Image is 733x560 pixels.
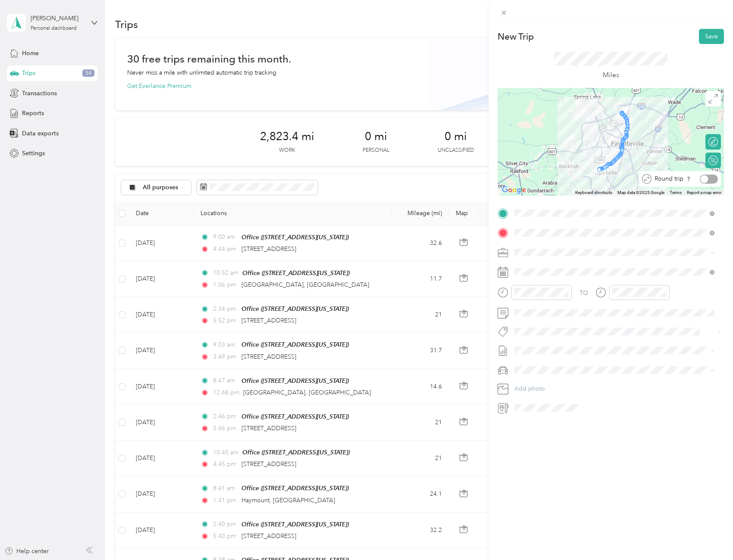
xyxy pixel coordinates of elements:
button: Save [699,29,724,44]
span: Round trip [655,176,683,182]
p: Miles [603,70,619,81]
iframe: Everlance-gr Chat Button Frame [685,512,733,560]
button: Add photo [511,383,724,395]
a: Open this area in Google Maps (opens a new window) [500,185,528,196]
button: Keyboard shortcuts [575,190,612,196]
p: New Trip [498,31,534,43]
span: Map data ©2025 Google [617,190,664,195]
img: Google [500,185,528,196]
div: TO [580,288,588,297]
